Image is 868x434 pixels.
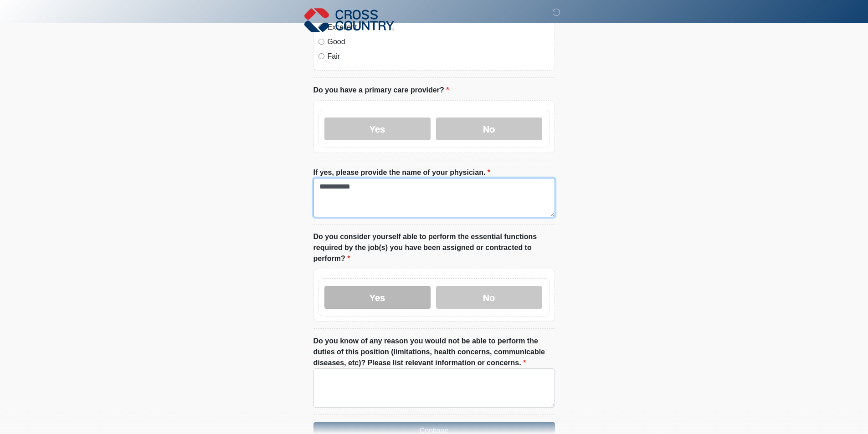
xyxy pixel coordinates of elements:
[436,286,542,309] label: No
[313,167,491,178] label: If yes, please provide the name of your physician.
[318,39,324,45] input: Good
[436,117,542,140] label: No
[313,336,555,368] label: Do you know of any reason you would not be able to perform the duties of this position (limitatio...
[318,53,324,59] input: Fair
[328,51,550,62] label: Fair
[328,36,550,47] label: Good
[304,7,395,33] img: Cross Country Logo
[313,231,555,264] label: Do you consider yourself able to perform the essential functions required by the job(s) you have ...
[324,117,431,140] label: Yes
[313,85,449,96] label: Do you have a primary care provider?
[324,286,431,309] label: Yes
